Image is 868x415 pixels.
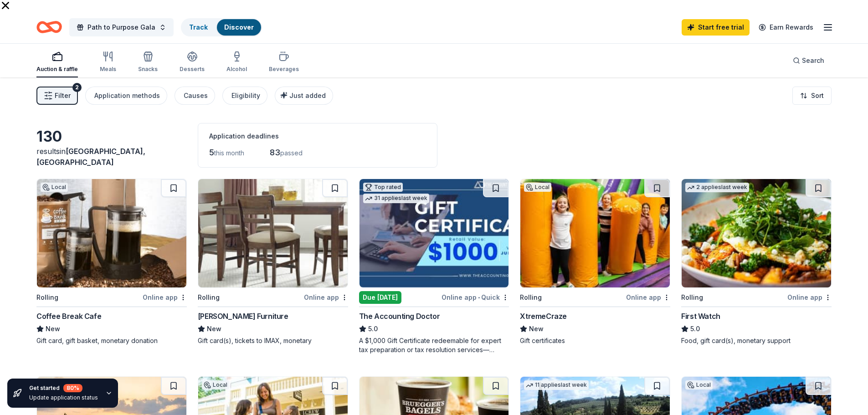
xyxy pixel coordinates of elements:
button: Auction & raffle [36,47,78,77]
a: Image for Coffee Break CafeLocalRollingOnline appCoffee Break CafeNewGift card, gift basket, mone... [36,179,187,345]
span: 5.0 [368,323,378,334]
button: Causes [175,87,215,105]
span: 5.0 [690,323,700,334]
div: Gift card, gift basket, monetary donation [36,336,187,345]
img: Image for First Watch [682,179,831,287]
div: First Watch [681,311,720,322]
span: Path to Purpose Gala [87,22,155,33]
div: Rolling [198,292,220,303]
div: Online app Quick [442,292,509,303]
button: Desserts [180,47,205,77]
span: this month [214,149,244,157]
div: Eligibility [231,90,260,101]
div: Beverages [269,66,299,73]
button: Meals [100,47,116,77]
button: Eligibility [222,87,267,105]
button: Snacks [138,47,158,77]
button: Application methods [85,87,167,105]
a: Home [36,16,62,38]
div: Local [41,183,68,192]
a: Image for The Accounting DoctorTop rated31 applieslast weekDue [DATE]Online app•QuickThe Accounti... [359,179,509,354]
div: 31 applies last week [363,194,429,203]
span: Sort [811,90,824,101]
div: Online app [787,292,832,303]
div: Coffee Break Cafe [36,311,101,322]
span: Search [802,55,824,66]
button: Sort [792,87,832,105]
span: 83 [270,148,280,157]
div: Rolling [36,292,58,303]
div: 80 % [63,384,82,392]
div: 130 [36,128,187,146]
a: Image for XtremeCrazeLocalRollingOnline appXtremeCrazeNewGift certificates [520,179,670,345]
span: • [478,294,480,301]
a: Track [189,23,208,31]
div: 11 applies last week [524,380,589,390]
div: 2 applies last week [685,183,749,192]
img: Image for XtremeCraze [520,179,670,287]
button: Beverages [269,47,299,77]
button: Alcohol [226,47,247,77]
div: Rolling [681,292,703,303]
div: XtremeCraze [520,311,567,322]
span: New [46,323,60,334]
img: Image for The Accounting Doctor [360,179,509,287]
div: Meals [100,66,116,73]
div: Top rated [363,183,403,192]
a: Image for First Watch2 applieslast weekRollingOnline appFirst Watch5.0Food, gift card(s), monetar... [681,179,832,345]
div: [PERSON_NAME] Furniture [198,311,288,322]
div: Rolling [520,292,542,303]
span: 5 [209,148,214,157]
img: Image for Jordan's Furniture [198,179,348,287]
a: Image for Jordan's FurnitureRollingOnline app[PERSON_NAME] FurnitureNewGift card(s), tickets to I... [198,179,348,345]
div: A $1,000 Gift Certificate redeemable for expert tax preparation or tax resolution services—recipi... [359,336,509,354]
span: passed [280,149,303,157]
span: in [36,147,145,167]
div: Online app [304,292,348,303]
div: Auction & raffle [36,66,78,73]
button: TrackDiscover [181,18,262,36]
div: Online app [626,292,670,303]
div: Causes [184,90,208,101]
span: [GEOGRAPHIC_DATA], [GEOGRAPHIC_DATA] [36,147,145,167]
a: Start free trial [682,19,750,36]
div: Update application status [29,394,98,401]
span: New [529,323,544,334]
div: Local [524,183,551,192]
button: Search [786,51,832,70]
button: Path to Purpose Gala [69,18,174,36]
div: Desserts [180,66,205,73]
div: Alcohol [226,66,247,73]
div: 2 [72,83,82,92]
img: Image for Coffee Break Cafe [37,179,186,287]
span: New [207,323,221,334]
div: Local [685,380,713,389]
span: Just added [289,92,326,99]
div: Online app [143,292,187,303]
a: Earn Rewards [753,19,819,36]
div: Get started [29,384,98,392]
div: The Accounting Doctor [359,311,440,322]
div: Food, gift card(s), monetary support [681,336,832,345]
div: Local [202,380,229,389]
button: Filter2 [36,87,78,105]
div: results [36,146,187,168]
div: Snacks [138,66,158,73]
div: Due [DATE] [359,291,401,304]
div: Application deadlines [209,131,426,142]
span: Filter [55,90,71,101]
div: Gift certificates [520,336,670,345]
div: Gift card(s), tickets to IMAX, monetary [198,336,348,345]
button: Just added [275,87,333,105]
a: Discover [224,23,254,31]
div: Application methods [94,90,160,101]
